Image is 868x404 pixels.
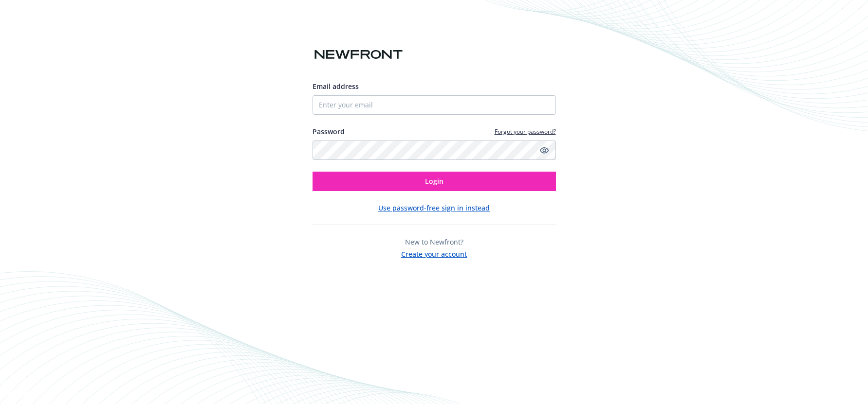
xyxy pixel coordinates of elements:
button: Use password-free sign in instead [378,203,490,213]
label: Password [313,126,345,137]
span: Login [425,176,443,186]
span: New to Newfront? [405,237,463,246]
button: Create your account [401,247,467,259]
img: Newfront logo [313,46,405,63]
a: Show password [538,144,550,156]
input: Enter your email [313,95,556,115]
a: Forgot your password? [495,127,556,136]
input: Enter your password [313,141,556,160]
button: Login [313,172,556,191]
span: Email address [313,82,359,91]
